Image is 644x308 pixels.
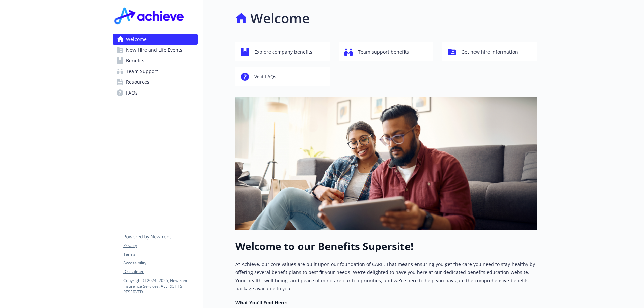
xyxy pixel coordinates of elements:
span: Resources [126,77,149,87]
a: Welcome [113,34,198,45]
a: Disclaimer [123,269,197,275]
button: Visit FAQs [235,67,330,86]
a: Resources [113,77,198,87]
a: FAQs [113,87,198,98]
button: Explore company benefits [235,42,330,61]
span: Visit FAQs [254,70,276,83]
img: overview page banner [235,97,537,230]
strong: What You’ll Find Here: [235,299,287,306]
span: FAQs [126,87,138,98]
a: Benefits [113,55,198,66]
span: Explore company benefits [254,46,312,58]
span: Get new hire information [461,46,518,58]
p: At Achieve, our core values are built upon our foundation of CARE. That means ensuring you get th... [235,260,537,293]
p: Copyright © 2024 - 2025 , Newfront Insurance Services, ALL RIGHTS RESERVED [123,278,197,295]
a: Accessibility [123,260,197,266]
h1: Welcome to our Benefits Supersite! [235,240,537,252]
span: Welcome [126,34,147,45]
button: Team support benefits [339,42,433,61]
a: Terms [123,251,197,257]
a: New Hire and Life Events [113,45,198,55]
span: Team support benefits [358,46,409,58]
span: Benefits [126,55,144,66]
a: Privacy [123,243,197,249]
span: New Hire and Life Events [126,45,182,55]
button: Get new hire information [442,42,537,61]
a: Team Support [113,66,198,77]
h1: Welcome [250,8,310,28]
span: Team Support [126,66,158,77]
